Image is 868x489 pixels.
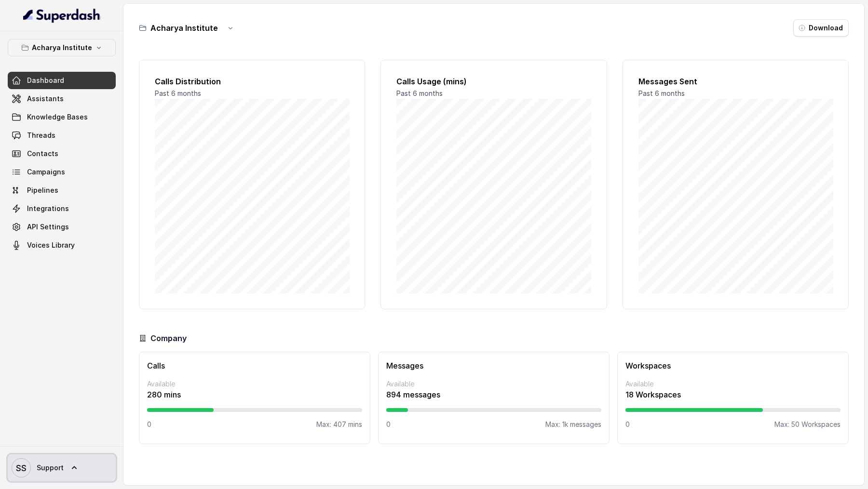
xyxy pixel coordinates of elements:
[8,237,116,254] a: Voices Library
[386,360,601,371] h3: Messages
[27,76,64,85] span: Dashboard
[8,127,116,144] a: Threads
[27,204,69,213] span: Integrations
[8,108,116,126] a: Knowledge Bases
[625,379,841,389] p: Available
[147,420,151,429] p: 0
[386,379,601,389] p: Available
[8,90,116,107] a: Assistants
[545,420,601,429] p: Max: 1k messages
[8,39,116,56] button: Acharya Institute
[27,240,75,250] span: Voices Library
[37,463,64,473] span: Support
[147,379,362,389] p: Available
[8,145,116,162] a: Contacts
[8,182,116,199] a: Pipelines
[150,22,218,34] h3: Acharya Institute
[27,185,58,195] span: Pipelines
[155,89,201,97] span: Past 6 months
[16,463,27,473] text: SS
[147,360,362,371] h3: Calls
[147,389,362,400] p: 280 mins
[27,167,65,177] span: Campaigns
[625,360,841,371] h3: Workspaces
[27,222,69,232] span: API Settings
[396,76,591,87] h2: Calls Usage (mins)
[386,389,601,400] p: 894 messages
[8,454,116,481] a: Support
[32,42,92,53] p: Acharya Institute
[155,76,349,87] h2: Calls Distribution
[793,19,849,37] button: Download
[27,112,88,122] span: Knowledge Bases
[638,76,833,87] h2: Messages Sent
[8,218,116,236] a: API Settings
[27,94,64,104] span: Assistants
[638,89,685,97] span: Past 6 months
[27,149,58,159] span: Contacts
[396,89,443,97] span: Past 6 months
[23,8,101,23] img: light.svg
[386,420,391,429] p: 0
[8,72,116,89] a: Dashboard
[625,389,841,400] p: 18 Workspaces
[150,332,187,344] h3: Company
[8,200,116,217] a: Integrations
[27,131,55,140] span: Threads
[625,420,630,429] p: 0
[774,420,841,429] p: Max: 50 Workspaces
[316,420,362,429] p: Max: 407 mins
[8,163,116,181] a: Campaigns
